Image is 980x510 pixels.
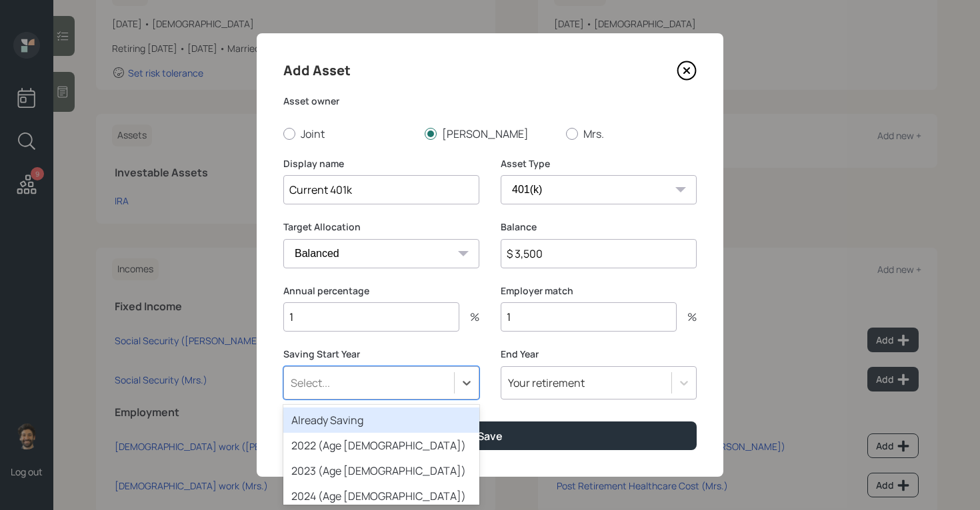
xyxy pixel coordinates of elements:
[283,483,479,509] div: 2024 (Age [DEMOGRAPHIC_DATA])
[283,60,351,81] h4: Add Asset
[501,220,697,234] label: Balance
[501,348,697,361] label: End Year
[283,127,414,141] label: Joint
[283,157,479,170] label: Display name
[566,127,697,141] label: Mrs.
[283,220,479,234] label: Target Allocation
[425,127,555,141] label: [PERSON_NAME]
[283,433,479,458] div: 2022 (Age [DEMOGRAPHIC_DATA])
[283,458,479,483] div: 2023 (Age [DEMOGRAPHIC_DATA])
[291,376,330,390] div: Select...
[283,95,697,108] label: Asset owner
[459,312,479,322] div: %
[477,429,503,443] div: Save
[283,421,697,450] button: Save
[677,312,697,322] div: %
[508,376,585,390] div: Your retirement
[283,348,479,361] label: Saving Start Year
[283,407,479,433] div: Already Saving
[501,157,697,170] label: Asset Type
[501,284,697,298] label: Employer match
[283,284,479,298] label: Annual percentage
